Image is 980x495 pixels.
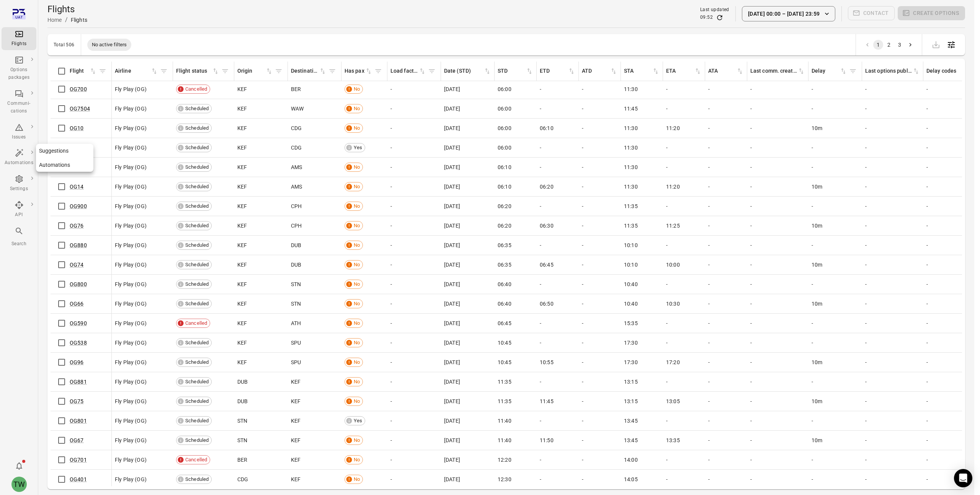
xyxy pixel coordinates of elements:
[390,202,438,210] div: -
[390,241,438,249] div: -
[444,261,460,269] span: [DATE]
[540,280,576,288] div: -
[708,222,744,230] div: -
[582,222,618,230] div: -
[54,42,75,47] div: Total 506
[390,67,418,75] div: Load factor
[70,184,84,190] a: OG14
[582,202,618,210] div: -
[390,105,438,112] div: -
[237,67,265,75] div: Origin
[351,280,363,288] span: No
[237,183,247,191] span: KEF
[750,124,805,132] div: -
[345,67,372,75] div: Sort by has pax in ascending order
[812,183,822,191] span: 10m
[750,222,805,230] div: -
[666,124,680,132] span: 11:20
[351,124,363,132] span: No
[708,183,744,191] div: -
[237,124,247,132] span: KEF
[812,163,859,171] div: -
[115,163,147,171] span: Fly Play (OG)
[390,300,438,308] div: -
[351,261,363,269] span: No
[5,211,33,219] div: API
[847,65,859,77] button: Filter by delay
[582,163,618,171] div: -
[70,262,84,268] a: OG74
[351,163,363,171] span: No
[183,202,211,210] span: Scheduled
[70,67,89,75] div: Flight
[351,241,363,249] span: No
[390,222,438,230] div: -
[444,222,460,230] span: [DATE]
[70,242,87,248] a: OG880
[884,40,894,50] button: Go to page 2
[498,163,511,171] span: 06:10
[291,85,301,93] span: BER
[812,241,859,249] div: -
[624,163,638,171] span: 11:30
[70,106,90,112] a: OG7504
[291,67,327,75] div: Sort by destination in ascending order
[183,222,211,230] span: Scheduled
[666,202,702,210] div: -
[750,241,805,249] div: -
[812,67,840,75] div: Delay
[176,67,219,75] div: Sort by flight status in ascending order
[926,144,974,151] div: -
[183,183,211,191] span: Scheduled
[237,202,247,210] span: KEF
[666,183,680,191] span: 11:20
[926,67,973,75] div: Delay codes
[666,85,702,93] div: -
[5,240,33,248] div: Search
[291,261,301,269] span: DUB
[291,124,302,132] span: CDG
[708,261,744,269] div: -
[812,202,859,210] div: -
[898,6,965,21] span: Please make a selection to create an option package
[624,280,638,288] span: 10:40
[5,185,33,193] div: Settings
[444,280,460,288] span: [DATE]
[905,40,915,50] button: Go to next page
[498,183,511,191] span: 06:10
[5,159,33,167] div: Automations
[115,300,147,308] span: Fly Play (OG)
[582,261,618,269] div: -
[390,261,438,269] div: -
[176,67,212,75] div: Flight status
[115,202,147,210] span: Fly Play (OG)
[273,65,284,77] span: Filter by origin
[70,67,97,75] div: Sort by flight in ascending order
[750,183,805,191] div: -
[70,398,84,404] a: OG75
[372,65,384,77] span: Filter by has pax
[812,144,859,151] div: -
[812,67,847,75] div: Sort by delay in ascending order
[498,144,511,151] span: 06:00
[540,85,576,93] div: -
[237,222,247,230] span: KEF
[183,241,211,249] span: Scheduled
[5,40,33,48] div: Flights
[158,65,170,77] span: Filter by airline
[666,144,702,151] div: -
[750,163,805,171] div: -
[237,85,247,93] span: KEF
[582,241,618,249] div: -
[219,65,231,77] button: Filter by flight status
[865,202,920,210] div: -
[444,67,491,75] div: Sort by date (STD) in ascending order
[36,158,93,172] a: Automations
[237,67,273,75] div: Sort by origin in ascending order
[237,144,247,151] span: KEF
[865,280,920,288] div: -
[865,85,920,93] div: -
[70,418,87,424] a: OG801
[582,144,618,151] div: -
[183,85,210,93] span: Cancelled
